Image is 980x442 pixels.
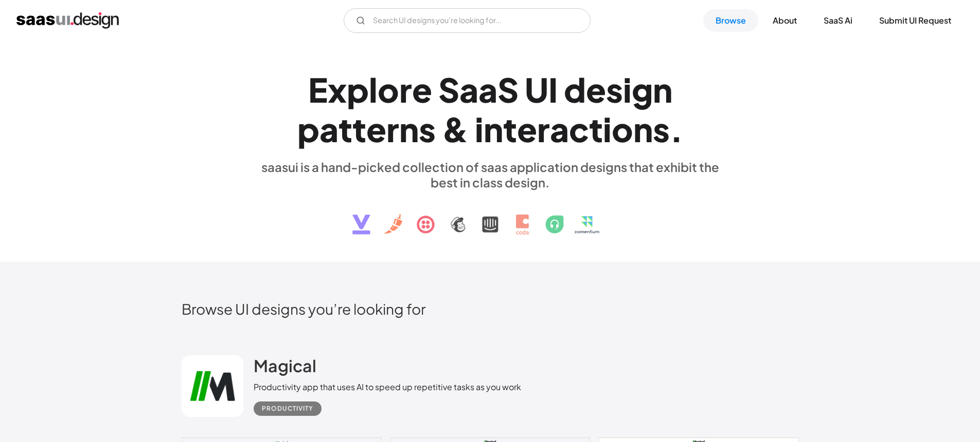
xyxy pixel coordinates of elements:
[308,70,328,109] div: E
[517,109,537,149] div: e
[589,109,603,149] div: t
[497,70,519,109] div: S
[525,70,548,109] div: U
[586,70,606,109] div: e
[475,109,484,149] div: i
[412,70,432,109] div: e
[484,109,503,149] div: n
[254,381,521,393] div: Productivity app that uses AI to speed up repetitive tasks as you work
[760,9,809,32] a: About
[297,109,319,149] div: p
[328,70,347,109] div: x
[537,109,550,149] div: r
[378,70,399,109] div: o
[419,109,436,149] div: s
[459,70,478,109] div: a
[182,300,799,318] h2: Browse UI designs you’re looking for
[569,109,589,149] div: c
[438,70,459,109] div: S
[548,70,558,109] div: I
[347,70,369,109] div: p
[653,70,672,109] div: n
[703,9,758,32] a: Browse
[16,12,119,29] a: home
[632,70,653,109] div: g
[623,70,632,109] div: i
[344,8,591,33] form: Email Form
[867,9,964,32] a: Submit UI Request
[564,70,586,109] div: d
[352,109,366,149] div: t
[653,109,670,149] div: s
[612,109,633,149] div: o
[344,8,591,33] input: Search UI designs you're looking for...
[319,109,338,149] div: a
[369,70,378,109] div: l
[399,109,419,149] div: n
[633,109,653,149] div: n
[254,355,316,381] a: Magical
[254,70,727,149] h1: Explore SaaS UI design patterns & interactions.
[670,109,683,149] div: .
[338,109,352,149] div: t
[478,70,497,109] div: a
[399,70,412,109] div: r
[603,109,612,149] div: i
[503,109,517,149] div: t
[254,355,316,376] h2: Magical
[550,109,569,149] div: a
[386,109,399,149] div: r
[606,70,623,109] div: s
[366,109,386,149] div: e
[262,402,313,415] div: Productivity
[811,9,865,32] a: SaaS Ai
[334,190,646,243] img: text, icon, saas logo
[442,109,469,149] div: &
[254,159,727,190] div: saasui is a hand-picked collection of saas application designs that exhibit the best in class des...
